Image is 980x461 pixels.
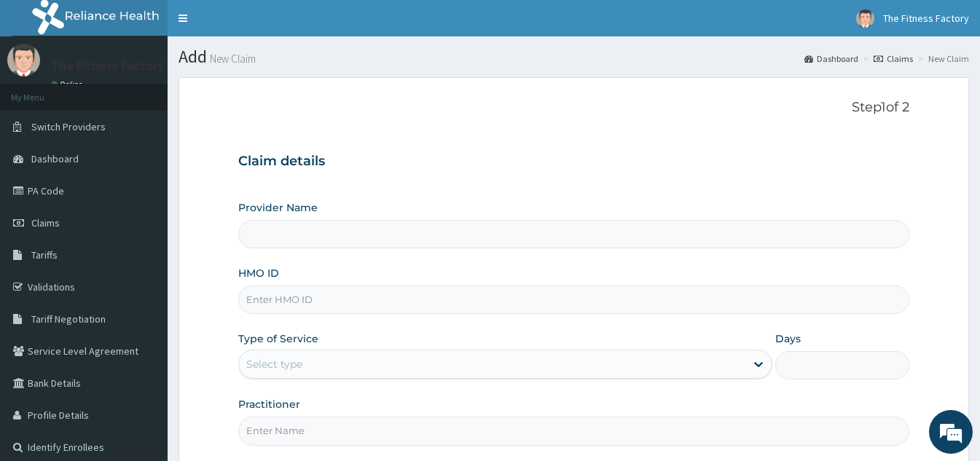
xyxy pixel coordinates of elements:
p: The Fitness Factory [51,59,164,72]
span: Dashboard [31,152,79,165]
label: Type of Service [238,331,318,346]
input: Enter Name [238,417,909,445]
p: Step 1 of 2 [238,100,909,116]
span: Claims [31,216,60,229]
span: Switch Providers [31,120,106,133]
span: Tariffs [31,248,58,261]
li: New Claim [914,52,969,65]
label: Days [775,331,801,346]
span: Tariff Negotiation [31,312,106,326]
a: Claims [874,52,913,65]
a: Dashboard [804,52,858,65]
div: Select type [246,357,302,371]
a: Online [51,79,86,90]
span: The Fitness Factory [883,12,969,25]
input: Enter HMO ID [238,285,909,314]
label: Provider Name [238,200,318,215]
img: User Image [856,9,874,28]
h1: Add [179,47,969,66]
small: New Claim [207,53,256,64]
label: Practitioner [238,397,300,411]
h3: Claim details [238,154,909,170]
img: User Image [7,44,40,76]
label: HMO ID [238,266,279,280]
